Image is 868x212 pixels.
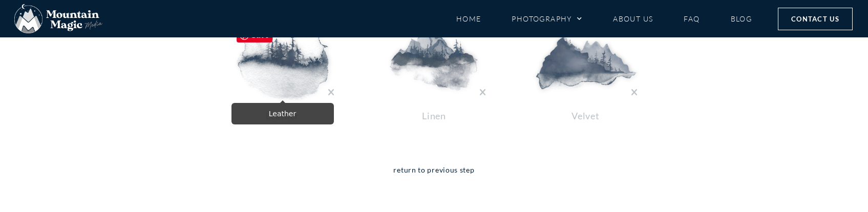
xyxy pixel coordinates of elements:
span: Contact Us [791,13,839,25]
p: Leather [221,108,344,124]
a: Contact Us [778,8,853,30]
a: FAQ [684,10,700,28]
a: About Us [613,10,653,28]
p: Velvet [524,108,647,124]
a: Photography [512,10,582,28]
p: Linen [373,108,496,124]
nav: Menu [456,10,752,28]
a: Blog [731,10,752,28]
a: Home [456,10,481,28]
a: return to previous step [393,164,474,190]
img: Mountain Magic Media photography logo Crested Butte Photographer [14,4,102,34]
